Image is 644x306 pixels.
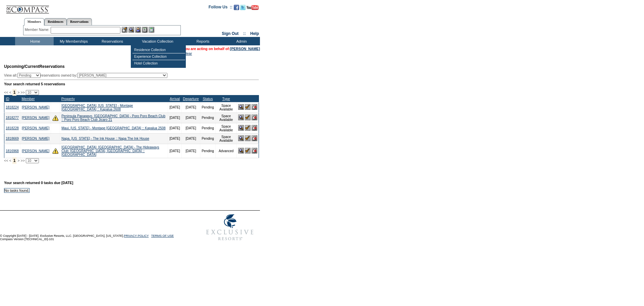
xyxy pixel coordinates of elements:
[22,126,49,130] a: [PERSON_NAME]
[131,37,183,45] td: Vacation Collection
[4,82,259,86] div: Your search returned 5 reservations
[12,89,17,96] span: 1
[247,5,259,10] img: Subscribe to our YouTube Channel
[6,105,19,109] a: 1818224
[234,7,239,11] a: Become our fan on Facebook
[200,123,216,133] td: Pending
[128,27,134,33] img: View
[245,135,251,141] img: Confirm Reservation
[151,234,174,237] a: TERMS OF USE
[238,148,244,154] img: View Reservation
[168,123,181,133] td: [DATE]
[181,123,200,133] td: [DATE]
[9,159,11,163] span: <
[215,113,237,123] td: Space Available
[168,144,181,158] td: [DATE]
[12,157,17,164] span: 1
[240,7,246,11] a: Follow us on Twitter
[245,125,251,131] img: Confirm Reservation
[61,114,165,122] a: Peninsula Papagayo, [GEOGRAPHIC_DATA] - Poro Poro Beach Club :: Poro Poro Beach Club Jicaro 21
[252,104,257,110] img: Cancel Reservation
[200,113,216,123] td: Pending
[6,116,19,120] a: 1818277
[17,159,19,163] span: >
[21,97,35,101] a: Member
[6,137,19,140] a: 1818669
[252,135,257,141] img: Cancel Reservation
[61,145,159,157] a: [GEOGRAPHIC_DATA], [GEOGRAPHIC_DATA] - The Hideaways Club: [GEOGRAPHIC_DATA], [GEOGRAPHIC_DATA] :...
[61,137,149,140] a: Napa, [US_STATE] - The Ink House :: Napa The Ink House
[215,123,237,133] td: Space Available
[4,181,261,188] div: Your search returned 0 tasks due [DATE]
[250,31,259,36] a: Help
[222,97,230,101] a: Type
[6,97,9,101] a: ID
[247,7,259,11] a: Subscribe to our YouTube Channel
[222,31,238,36] a: Sign Out
[234,5,239,10] img: Become our fan on Facebook
[25,27,51,33] div: Member Name:
[252,125,257,131] img: Cancel Reservation
[221,37,260,45] td: Admin
[20,159,24,163] span: >>
[61,97,75,101] a: Property
[168,133,181,144] td: [DATE]
[6,126,19,130] a: 1818228
[170,97,180,101] a: Arrival
[238,125,244,131] img: View Reservation
[240,5,246,10] img: Follow us on Twitter
[168,113,181,123] td: [DATE]
[181,102,200,113] td: [DATE]
[67,18,92,25] a: Reservations
[181,113,200,123] td: [DATE]
[200,102,216,113] td: Pending
[183,51,192,55] a: Clear
[24,18,45,26] a: Members
[183,47,260,51] span: You are acting on behalf of:
[181,133,200,144] td: [DATE]
[183,97,199,101] a: Departure
[9,90,11,94] span: <
[17,90,19,94] span: >
[243,31,246,36] span: ::
[245,115,251,120] img: Confirm Reservation
[4,73,170,78] div: View all: reservations owned by:
[252,115,257,120] img: Cancel Reservation
[61,104,133,111] a: [GEOGRAPHIC_DATA], [US_STATE] - Montage [GEOGRAPHIC_DATA] :: Kapalua 2608
[135,27,141,33] img: Impersonate
[4,188,30,192] td: No tasks found.
[22,149,49,153] a: [PERSON_NAME]
[52,115,58,121] img: There are insufficient days and/or tokens to cover this reservation
[22,137,49,140] a: [PERSON_NAME]
[15,37,54,45] td: Home
[132,60,185,67] td: Hotel Collection
[183,37,221,45] td: Reports
[124,234,149,237] a: PRIVACY POLICY
[4,64,39,69] span: Upcoming/Current
[238,115,244,120] img: View Reservation
[44,18,67,25] a: Residences
[230,47,260,51] a: [PERSON_NAME]
[22,105,49,109] a: [PERSON_NAME]
[203,97,213,101] a: Status
[132,53,185,60] td: Experience Collection
[142,27,148,33] img: Reservations
[215,102,237,113] td: Space Available
[52,148,58,154] img: There are insufficient days and/or tokens to cover this reservation
[4,64,65,69] span: Reservations
[4,159,8,163] span: <<
[209,4,232,12] td: Follow Us ::
[238,104,244,110] img: View Reservation
[20,90,24,94] span: >>
[92,37,131,45] td: Reservations
[168,102,181,113] td: [DATE]
[252,148,257,154] img: Cancel Reservation
[149,27,154,33] img: b_calculator.gif
[200,133,216,144] td: Pending
[122,27,127,33] img: b_edit.gif
[215,144,237,158] td: Advanced
[132,47,185,53] td: Residence Collection
[215,133,237,144] td: Space Available
[22,116,49,120] a: [PERSON_NAME]
[4,90,8,94] span: <<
